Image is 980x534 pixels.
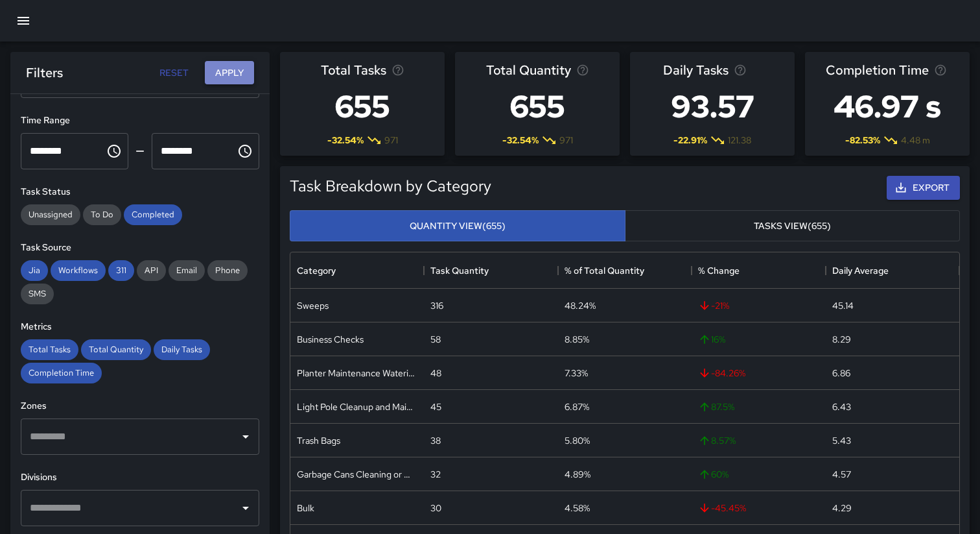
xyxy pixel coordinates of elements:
h6: Task Source [21,241,259,255]
span: -21 % [698,299,729,312]
div: 58 [430,333,441,346]
div: Jia [21,260,48,281]
div: Unassigned [21,204,80,225]
span: Unassigned [21,209,80,220]
span: Email [169,265,205,276]
h6: Time Range [21,114,259,128]
h6: Metrics [21,320,259,334]
div: Completion Time [21,363,102,383]
div: 30 [430,502,441,515]
span: 8.57 % [698,434,736,447]
div: 4.57 [832,468,851,481]
h6: Task Status [21,185,259,199]
div: % of Total Quantity [558,252,692,289]
span: -32.54 % [502,134,539,147]
div: 4.89% [565,468,590,481]
div: 5.43 [832,434,851,447]
div: Sweeps [297,299,329,312]
div: 5.80% [565,434,590,447]
div: Daily Average [832,252,889,289]
div: Trash Bags [297,434,340,447]
div: Workflows [51,260,106,281]
button: Reset [153,61,194,85]
span: Phone [207,265,248,276]
span: -82.53 % [845,134,880,147]
div: 6.86 [832,367,850,380]
button: Open [237,499,255,517]
span: -32.54 % [327,134,364,147]
div: Phone [207,260,248,281]
div: Task Quantity [424,252,557,289]
span: Workflows [51,265,106,276]
svg: Average number of tasks per day in the selected period, compared to the previous period. [734,64,747,77]
div: 8.29 [832,333,851,346]
span: -22.91 % [673,134,707,147]
div: Category [290,252,424,289]
span: Completion Time [21,367,102,378]
div: Total Quantity [81,339,151,360]
button: Export [887,176,960,200]
span: -84.26 % [698,367,745,380]
svg: Average time taken to complete tasks in the selected period, compared to the previous period. [934,64,947,77]
div: Daily Average [826,252,959,289]
span: Total Tasks [321,60,386,80]
span: Completion Time [826,60,929,80]
h3: 655 [321,80,404,132]
span: 87.5 % [698,400,734,413]
span: Completed [124,209,182,220]
div: Planter Maintenance Watering [297,367,417,380]
div: 6.43 [832,400,851,413]
span: To Do [83,209,121,220]
span: API [137,265,166,276]
span: 971 [559,134,573,147]
div: 4.58% [565,502,590,515]
button: Apply [205,61,254,85]
span: 60 % [698,468,729,481]
span: Daily Tasks [154,344,210,355]
div: % of Total Quantity [565,252,644,289]
svg: Total task quantity in the selected period, compared to the previous period. [576,64,589,77]
button: Quantity View(655) [290,210,625,242]
h5: Task Breakdown by Category [290,176,491,197]
button: Tasks View(655) [625,210,961,242]
span: Daily Tasks [663,60,729,80]
button: Choose time, selected time is 12:00 AM [101,138,127,164]
button: Open [237,428,255,446]
span: Jia [21,265,48,276]
div: % Change [698,252,740,289]
span: 121.38 [728,134,751,147]
span: 311 [108,265,134,276]
div: To Do [83,204,121,225]
h6: Zones [21,399,259,413]
div: 48.24% [565,299,596,312]
div: % Change [692,252,825,289]
span: Total Quantity [486,60,571,80]
div: 7.33% [565,367,588,380]
h3: 655 [486,80,589,132]
span: Total Tasks [21,344,78,355]
div: Bulk [297,502,314,515]
div: Light Pole Cleanup and Maintenance [297,400,417,413]
div: 316 [430,299,443,312]
div: 38 [430,434,441,447]
div: 32 [430,468,441,481]
div: Task Quantity [430,252,489,289]
h3: 46.97 s [826,80,950,132]
div: Category [297,252,336,289]
svg: Total number of tasks in the selected period, compared to the previous period. [391,64,404,77]
h3: 93.57 [663,80,762,132]
div: Email [169,260,205,281]
div: 311 [108,260,134,281]
div: SMS [21,284,54,304]
span: Total Quantity [81,344,151,355]
span: -45.45 % [698,502,746,515]
div: 6.87% [565,400,589,413]
h6: Filters [26,62,63,83]
div: Daily Tasks [154,339,210,360]
span: 4.48 m [901,134,930,147]
h6: Divisions [21,470,259,485]
div: Garbage Cans Cleaning or maintenance [297,468,417,481]
div: Business Checks [297,333,364,346]
div: Total Tasks [21,339,78,360]
div: 48 [430,367,441,380]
